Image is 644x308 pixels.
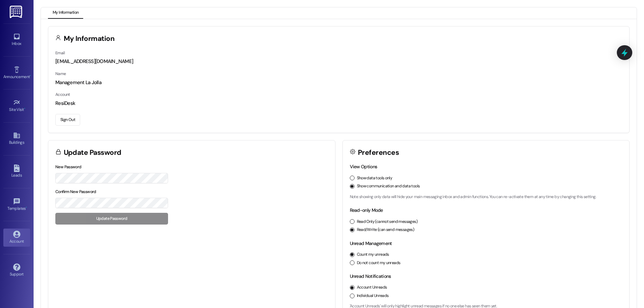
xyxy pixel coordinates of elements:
label: Individual Unreads [357,293,389,299]
label: View Options [350,164,377,170]
span: • [30,73,31,78]
label: Account [55,92,70,97]
label: New Password [55,164,82,170]
h3: Update Password [64,149,121,156]
a: Site Visit • [3,97,30,115]
label: Name [55,71,66,76]
a: Templates • [3,196,30,214]
a: Leads [3,163,30,181]
button: My Information [48,7,83,19]
span: • [26,205,27,210]
a: Buildings [3,130,30,148]
h3: Preferences [358,149,399,156]
h3: My Information [64,35,115,42]
label: Confirm New Password [55,189,96,194]
span: • [24,106,25,111]
a: Support [3,261,30,280]
label: Count my unreads [357,252,389,258]
label: Unread Notifications [350,273,391,279]
label: Unread Management [350,240,392,246]
div: Management La Jolla [55,79,622,86]
label: Do not count my unreads [357,260,400,266]
a: Account [3,229,30,247]
label: Account Unreads [357,285,387,291]
label: Email [55,50,65,56]
label: Show communication and data tools [357,183,420,189]
label: Show data tools only [357,175,392,181]
a: Inbox [3,31,30,49]
div: ResiDesk [55,100,622,107]
label: Read-only Mode [350,207,383,213]
p: Note: showing only data will hide your main messaging inbox and admin functions. You can re-activ... [350,194,623,200]
div: [EMAIL_ADDRESS][DOMAIN_NAME] [55,58,622,65]
img: ResiDesk Logo [10,6,23,18]
label: Read Only (cannot send messages) [357,219,418,225]
button: Sign Out [55,114,80,126]
label: Read/Write (can send messages) [357,227,415,233]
